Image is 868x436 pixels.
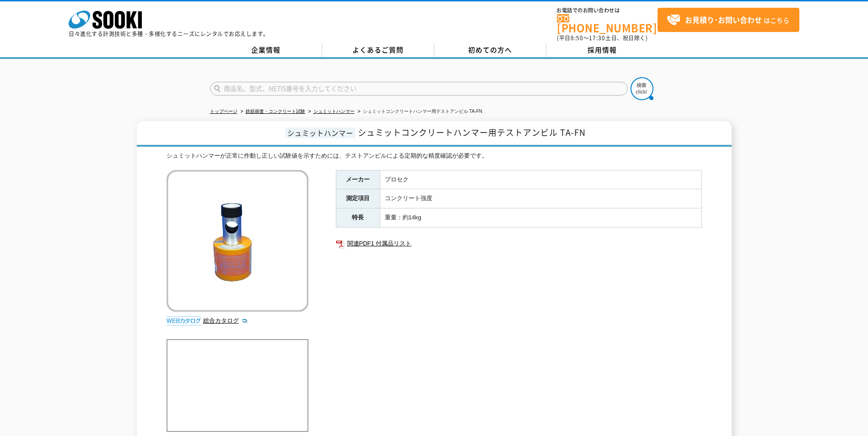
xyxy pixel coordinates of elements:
div: シュミットハンマーが正常に作動し正しい試験値を示すためには、テストアンビルによる定期的な精度確認が必要です。 [167,151,702,161]
a: よくあるご質問 [322,43,434,57]
a: シュミットハンマー [313,109,355,114]
td: プロセク [380,170,701,189]
li: シュミットコンクリートハンマー用テストアンビル TA-FN [356,107,482,117]
span: はこちら [667,13,789,27]
img: webカタログ [167,316,201,325]
img: btn_search.png [631,77,653,100]
a: 関連PDF1 付属品リスト [336,238,702,250]
th: 特長 [336,208,380,228]
span: 17:30 [589,34,605,42]
span: シュミットハンマー [285,128,356,138]
a: お見積り･お問い合わせはこちら [658,8,799,32]
strong: お見積り･お問い合わせ [685,14,762,25]
p: 日々進化する計測技術と多種・多様化するニーズにレンタルでお応えします。 [69,31,269,37]
td: コンクリート強度 [380,189,701,208]
input: 商品名、型式、NETIS番号を入力してください [210,82,628,96]
td: 重量：約14kg [380,208,701,228]
img: シュミットコンクリートハンマー用テストアンビル TA-FN [167,170,308,312]
span: (平日 ～ 土日、祝日除く) [557,34,647,42]
a: [PHONE_NUMBER] [557,14,658,33]
span: シュミットコンクリートハンマー用テストアンビル TA-FN [358,126,586,138]
span: 初めての方へ [468,45,512,55]
a: 企業情報 [210,43,322,57]
th: メーカー [336,170,380,189]
a: 総合カタログ [203,317,248,324]
a: トップページ [210,109,237,114]
a: 採用情報 [546,43,658,57]
th: 測定項目 [336,189,380,208]
span: 8:50 [571,34,583,42]
a: 鉄筋探査・コンクリート試験 [246,109,305,114]
span: お電話でのお問い合わせは [557,8,658,13]
a: 初めての方へ [434,43,546,57]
